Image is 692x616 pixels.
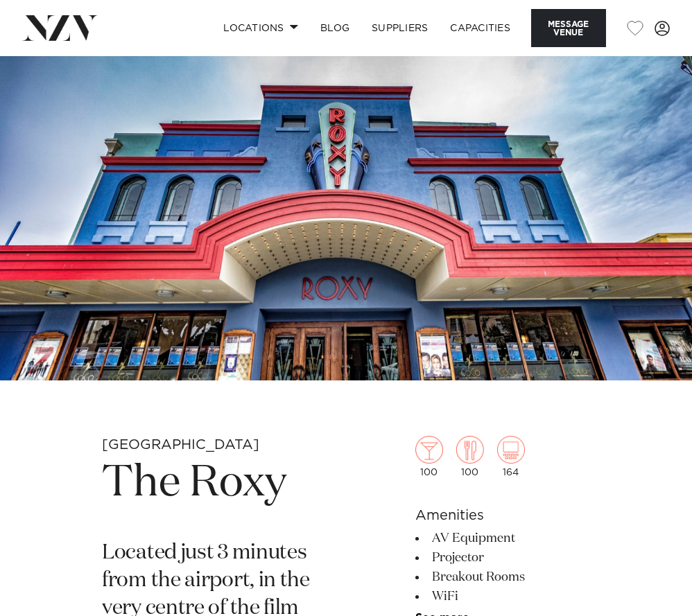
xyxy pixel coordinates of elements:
[361,13,439,43] a: SUPPLIERS
[439,13,521,43] a: Capacities
[102,455,317,512] h1: The Roxy
[415,436,443,477] div: 100
[415,587,590,606] li: WiFi
[415,567,590,587] li: Breakout Rooms
[497,436,525,477] div: 164
[22,15,98,40] img: nzv-logo.png
[415,436,443,464] img: cocktail.png
[531,9,606,47] button: Message Venue
[415,548,590,567] li: Projector
[415,529,590,548] li: AV Equipment
[415,505,590,526] h6: Amenities
[309,13,361,43] a: BLOG
[102,438,259,452] small: [GEOGRAPHIC_DATA]
[456,436,484,477] div: 100
[497,436,525,464] img: theatre.png
[212,13,309,43] a: Locations
[456,436,484,464] img: dining.png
